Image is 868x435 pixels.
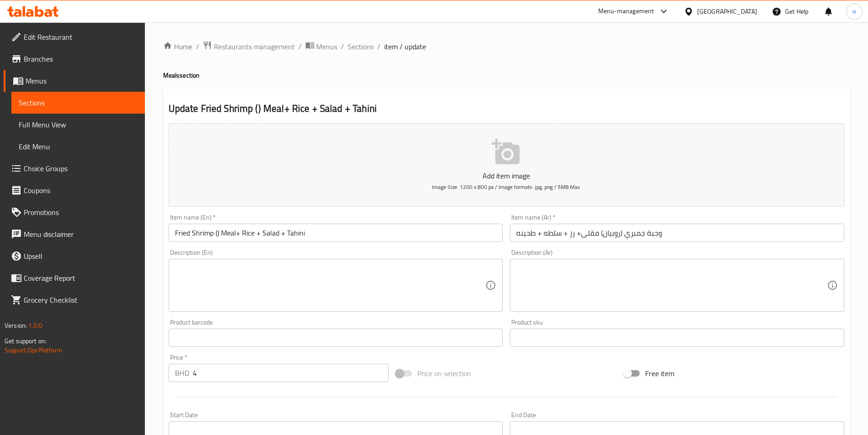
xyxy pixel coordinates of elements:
input: Enter name En [169,224,503,242]
span: Get support on: [5,335,46,347]
span: Sections [19,97,138,108]
span: Promotions [24,207,138,218]
span: Grocery Checklist [24,294,138,305]
span: Upsell [24,251,138,262]
a: Menus [305,41,337,52]
span: Edit Restaurant [24,31,138,42]
span: Menus [26,75,138,86]
div: Menu-management [598,6,654,17]
nav: breadcrumb [163,41,850,52]
span: Menus [316,41,337,52]
a: Coupons [4,179,145,201]
span: Coupons [24,185,138,196]
li: / [341,41,344,52]
li: / [377,41,380,52]
span: 1.0.0 [28,320,42,331]
a: Edit Menu [11,136,145,157]
span: Price on selection [417,368,471,379]
span: Menu disclaimer [24,229,138,240]
span: Choice Groups [24,163,138,174]
span: Restaurants management [214,41,295,52]
span: Image Size: 1200 x 800 px / Image formats: jpg, png / 5MB Max. [432,182,581,192]
a: Upsell [4,245,145,267]
input: Please enter product barcode [169,329,503,347]
a: Restaurants management [203,41,295,52]
span: n [853,6,856,16]
div: [GEOGRAPHIC_DATA] [697,6,757,16]
input: Please enter price [193,364,389,382]
li: / [196,41,199,52]
h2: Update Fried Shrimp () Meal+ Rice + Salad + Tahini [169,102,844,115]
span: Free item [645,368,674,379]
span: Coverage Report [24,273,138,283]
a: Sections [348,41,374,52]
button: Add item imageImage Size: 1200 x 800 px / Image formats: jpg, png / 5MB Max. [169,123,844,207]
p: Add item image [183,170,830,181]
a: Edit Restaurant [4,26,145,48]
span: Branches [24,53,138,64]
input: Please enter product sku [510,329,844,347]
p: BHD [175,367,189,378]
span: Version: [5,320,27,331]
a: Grocery Checklist [4,289,145,311]
a: Menus [4,70,145,92]
a: Choice Groups [4,157,145,179]
a: Branches [4,48,145,70]
a: Sections [11,92,145,114]
input: Enter name Ar [510,224,844,242]
span: item / update [384,41,426,52]
span: Full Menu View [19,119,138,130]
a: Full Menu View [11,114,145,136]
a: Coverage Report [4,267,145,289]
a: Promotions [4,201,145,223]
h4: Meals section [163,71,850,80]
a: Menu disclaimer [4,223,145,245]
li: / [298,41,302,52]
span: Edit Menu [19,141,138,152]
a: Home [163,41,192,52]
a: Support.OpsPlatform [5,344,62,356]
